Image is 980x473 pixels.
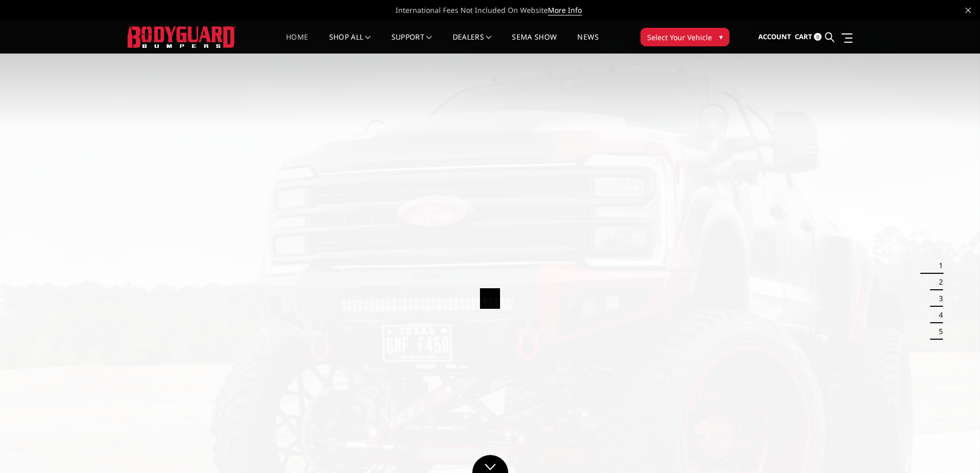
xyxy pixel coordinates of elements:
[128,26,236,47] img: BODYGUARD BUMPERS
[577,33,598,54] a: News
[647,32,712,43] span: Select Your Vehicle
[453,33,492,54] a: Dealers
[814,33,822,41] span: 0
[329,33,371,54] a: shop all
[391,33,432,54] a: Support
[548,5,582,15] a: More Info
[933,290,943,307] button: 3 of 5
[719,31,723,42] span: ▾
[933,323,943,340] button: 5 of 5
[472,455,508,473] a: Click to Down
[758,23,791,51] a: Account
[933,257,943,274] button: 1 of 5
[933,307,943,323] button: 4 of 5
[795,23,822,51] a: Cart 0
[795,32,812,41] span: Cart
[640,28,729,46] button: Select Your Vehicle
[512,33,557,54] a: SEMA Show
[286,33,308,54] a: Home
[933,274,943,290] button: 2 of 5
[758,32,791,41] span: Account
